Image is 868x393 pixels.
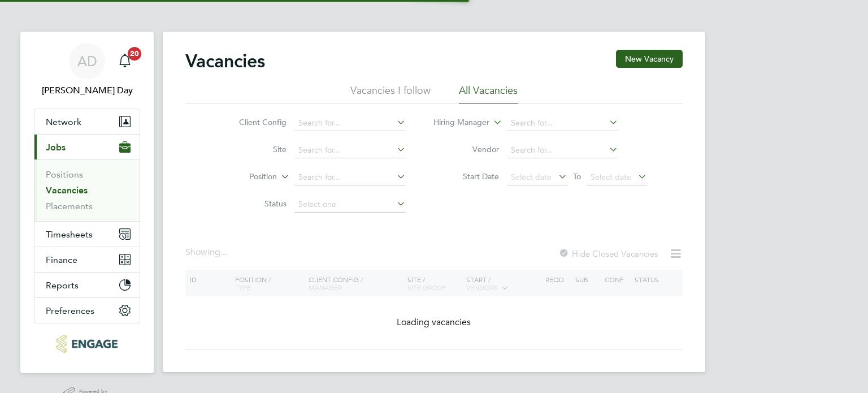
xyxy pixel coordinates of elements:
span: Reports [46,280,79,291]
label: Vendor [434,144,499,154]
input: Select one [294,197,406,213]
button: Timesheets [34,222,140,247]
span: Select date [591,172,631,182]
label: Position [212,171,277,183]
span: Preferences [46,305,94,316]
input: Search for... [294,142,406,158]
span: AD [77,54,97,68]
label: Site [222,144,287,154]
a: Positions [46,169,83,180]
a: 20 [114,43,136,79]
input: Search for... [294,170,406,185]
span: Jobs [46,142,66,153]
span: To [570,169,584,184]
label: Start Date [434,171,499,182]
button: Reports [34,273,140,297]
a: AD[PERSON_NAME] Day [34,43,140,97]
button: Jobs [34,135,140,159]
a: Placements [46,201,93,211]
img: morganhunt-logo-retina.png [57,335,117,353]
label: Hiring Manager [424,117,489,128]
button: Network [34,109,140,134]
nav: Main navigation [20,32,154,373]
span: Finance [46,254,77,265]
label: Client Config [222,117,287,127]
li: All Vacancies [459,84,518,104]
span: Network [46,116,81,127]
li: Vacancies I follow [350,84,431,104]
span: 20 [128,47,141,61]
span: Amie Day [34,84,140,97]
label: Status [222,198,287,209]
button: Finance [34,247,140,272]
div: Showing [185,247,229,258]
a: Go to home page [34,335,140,353]
input: Search for... [294,115,406,131]
button: New Vacancy [616,50,683,68]
h2: Vacancies [185,50,265,72]
input: Search for... [507,142,618,158]
button: Preferences [34,298,140,323]
span: Timesheets [46,229,93,240]
div: Jobs [34,159,140,221]
label: Hide Closed Vacancies [558,248,658,259]
span: ... [220,247,227,258]
a: Vacancies [46,185,88,196]
input: Search for... [507,115,618,131]
span: Select date [511,172,552,182]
